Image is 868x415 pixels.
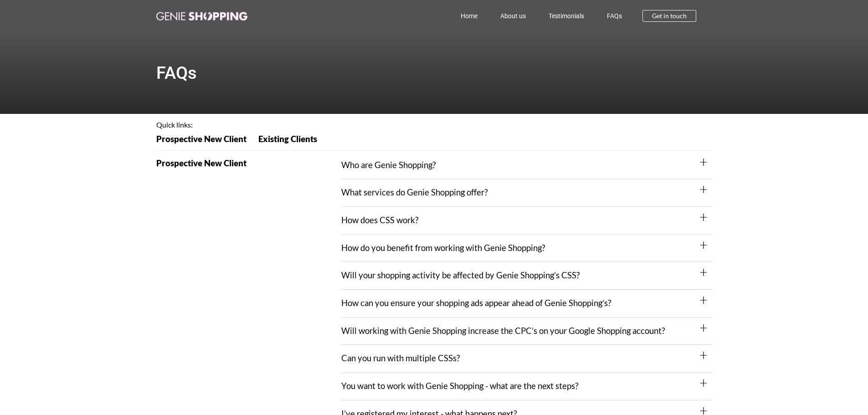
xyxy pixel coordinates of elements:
[156,121,712,128] h4: Quick links:
[341,187,488,197] a: What services do Genie Shopping offer?
[596,5,633,26] a: FAQs
[341,262,712,290] div: Will your shopping activity be affected by Genie Shopping’s CSS?
[341,326,665,336] a: Will working with Genie Shopping increase the CPC’s on your Google Shopping account?
[156,159,342,168] h2: Prospective New Client
[341,270,580,280] a: Will your shopping activity be affected by Genie Shopping’s CSS?
[341,179,712,207] div: What services do Genie Shopping offer?
[341,215,418,225] a: How does CSS work?
[258,135,317,143] span: Existing Clients
[652,13,687,19] span: Get in touch
[449,5,489,26] a: Home
[341,353,460,363] a: Can you run with multiple CSSs?
[288,5,634,26] nav: Menu
[156,135,252,149] a: Prospective New Client
[341,235,712,262] div: How do you benefit from working with Genie Shopping?
[156,12,247,20] img: genie-shopping-logo
[341,318,712,345] div: Will working with Genie Shopping increase the CPC’s on your Google Shopping account?
[156,135,247,143] span: Prospective New Client
[642,10,696,22] a: Get in touch
[341,381,578,391] a: You want to work with Genie Shopping - what are the next steps?
[341,345,712,373] div: Can you run with multiple CSSs?
[341,298,611,308] a: How can you ensure your shopping ads appear ahead of Genie Shopping’s?
[252,135,323,149] a: Existing Clients
[341,290,712,318] div: How can you ensure your shopping ads appear ahead of Genie Shopping’s?
[341,152,712,179] div: Who are Genie Shopping?
[341,207,712,235] div: How does CSS work?
[341,160,436,170] a: Who are Genie Shopping?
[341,243,545,253] a: How do you benefit from working with Genie Shopping?
[489,5,537,26] a: About us
[341,373,712,400] div: You want to work with Genie Shopping - what are the next steps?
[156,64,712,82] h1: FAQs
[537,5,596,26] a: Testimonials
